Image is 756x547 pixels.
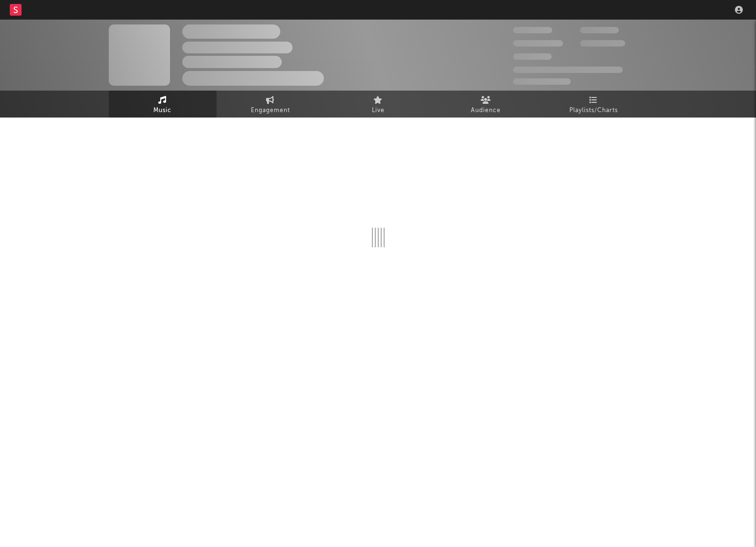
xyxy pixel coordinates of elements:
[217,91,324,118] a: Engagement
[513,67,623,73] span: 50,000,000 Monthly Listeners
[540,91,648,118] a: Playlists/Charts
[251,105,290,117] span: Engagement
[580,27,619,33] span: 100,000
[432,91,540,118] a: Audience
[513,27,552,33] span: 300,000
[153,105,171,117] span: Music
[324,91,432,118] a: Live
[109,91,217,118] a: Music
[580,40,625,47] span: 1,000,000
[513,40,563,47] span: 50,000,000
[513,78,571,85] span: Jump Score: 85.0
[471,105,501,117] span: Audience
[513,53,552,60] span: 100,000
[372,105,385,117] span: Live
[569,105,618,117] span: Playlists/Charts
